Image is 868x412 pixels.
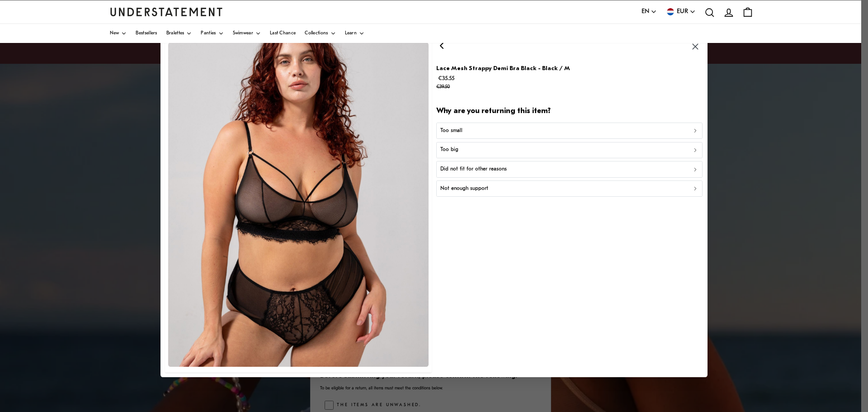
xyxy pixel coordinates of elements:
[436,106,703,117] h2: Why are you returning this item?
[201,24,223,43] a: Panties
[436,161,703,177] button: Did not fit for other reasons
[436,74,570,92] p: €35.55
[305,31,328,36] span: Collections
[110,31,119,36] span: New
[440,165,507,174] p: Did not fit for other reasons
[440,185,488,193] p: Not enough support
[166,24,192,43] a: Bralettes
[436,123,703,139] button: Too small
[436,142,703,158] button: Too big
[110,8,223,16] a: Understatement Homepage
[270,24,296,43] a: Last Chance
[436,64,570,73] p: Lace Mesh Strappy Demi Bra Black - Black / M
[436,85,450,90] strike: €39.50
[440,126,462,135] p: Too small
[233,31,253,36] span: Swimwear
[642,7,649,17] span: EN
[345,24,365,43] a: Learn
[666,7,696,17] button: EUR
[345,31,357,36] span: Learn
[440,146,458,154] p: Too big
[305,24,335,43] a: Collections
[233,24,261,43] a: Swimwear
[110,24,127,43] a: New
[677,7,688,17] span: EUR
[168,43,429,367] img: BLLA-BRA-025-1_37a19a70-3d25-4977-91c1-641fa5853900.jpg
[201,31,216,36] span: Panties
[642,7,657,17] button: EN
[270,31,296,36] span: Last Chance
[136,31,157,36] span: Bestsellers
[136,24,157,43] a: Bestsellers
[436,180,703,197] button: Not enough support
[166,31,184,36] span: Bralettes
